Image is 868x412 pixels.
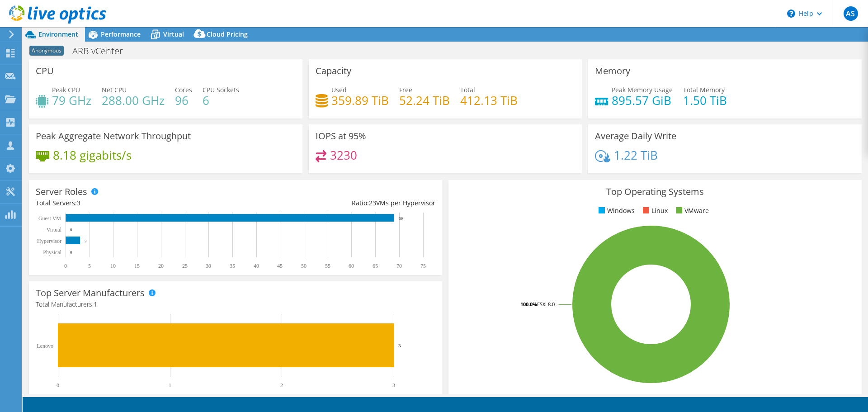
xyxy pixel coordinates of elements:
[373,263,378,269] text: 65
[520,301,537,308] tspan: 100.0%
[70,227,72,232] text: 0
[37,238,61,244] text: Hypervisor
[102,95,165,105] h4: 288.00 GHz
[455,187,855,197] h3: Top Operating Systems
[206,263,211,269] text: 30
[53,150,132,160] h4: 8.18 gigabits/s
[163,30,184,38] span: Virtual
[70,250,72,255] text: 0
[38,215,61,222] text: Guest VM
[596,206,635,216] li: Windows
[68,46,137,56] h1: ARB vCenter
[399,216,403,221] text: 69
[47,227,62,233] text: Virtual
[203,95,239,105] h4: 6
[369,199,376,207] span: 23
[396,263,402,269] text: 70
[595,66,630,76] h3: Memory
[37,343,53,349] text: Lenovo
[316,66,351,76] h3: Capacity
[537,301,555,308] tspan: ESXi 8.0
[420,263,426,269] text: 75
[787,9,795,18] svg: \n
[460,85,475,94] span: Total
[36,187,87,197] h3: Server Roles
[64,263,67,269] text: 0
[844,6,858,21] span: AS
[175,85,192,94] span: Cores
[36,299,435,309] h4: Total Manufacturers:
[399,85,412,94] span: Free
[277,263,283,269] text: 45
[398,343,401,348] text: 3
[182,263,188,269] text: 25
[230,263,235,269] text: 35
[460,95,518,105] h4: 412.13 TiB
[102,85,127,94] span: Net CPU
[101,30,141,38] span: Performance
[169,382,171,388] text: 1
[52,85,80,94] span: Peak CPU
[36,131,191,141] h3: Peak Aggregate Network Throughput
[254,263,259,269] text: 40
[36,288,145,298] h3: Top Server Manufacturers
[325,263,330,269] text: 55
[85,239,87,243] text: 3
[349,263,354,269] text: 60
[330,150,357,160] h4: 3230
[612,85,673,94] span: Peak Memory Usage
[94,300,97,308] span: 1
[36,198,236,208] div: Total Servers:
[134,263,140,269] text: 15
[392,382,395,388] text: 3
[203,85,239,94] span: CPU Sockets
[399,95,450,105] h4: 52.24 TiB
[316,131,366,141] h3: IOPS at 95%
[331,95,389,105] h4: 359.89 TiB
[52,95,91,105] h4: 79 GHz
[43,249,61,256] text: Physical
[38,30,78,38] span: Environment
[57,382,59,388] text: 0
[595,131,676,141] h3: Average Daily Write
[683,95,727,105] h4: 1.50 TiB
[77,199,80,207] span: 3
[29,46,64,56] span: Anonymous
[280,382,283,388] text: 2
[88,263,91,269] text: 5
[175,95,192,105] h4: 96
[36,66,54,76] h3: CPU
[614,150,658,160] h4: 1.22 TiB
[674,206,709,216] li: VMware
[110,263,116,269] text: 10
[641,206,668,216] li: Linux
[331,85,347,94] span: Used
[612,95,673,105] h4: 895.57 GiB
[683,85,725,94] span: Total Memory
[158,263,164,269] text: 20
[236,198,435,208] div: Ratio: VMs per Hypervisor
[207,30,248,38] span: Cloud Pricing
[301,263,307,269] text: 50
